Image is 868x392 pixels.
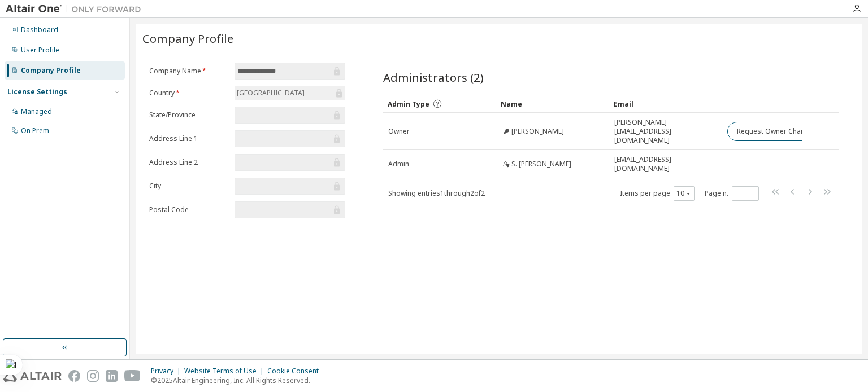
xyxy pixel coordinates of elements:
label: City [149,182,228,191]
div: Name [501,95,605,113]
img: youtube.svg [124,370,141,382]
div: Company Profile [21,66,81,75]
img: altair_logo.svg [3,370,62,382]
span: Admin [388,160,409,169]
div: On Prem [21,126,49,135]
label: Country [149,89,228,98]
div: Privacy [151,367,184,376]
label: Address Line 1 [149,134,228,143]
div: [GEOGRAPHIC_DATA] [235,87,306,99]
div: Website Terms of Use [184,367,267,376]
div: Email [614,95,718,113]
span: S. [PERSON_NAME] [511,160,571,169]
span: Admin Type [388,99,429,109]
span: Administrators (2) [383,69,484,85]
span: [EMAIL_ADDRESS][DOMAIN_NAME] [614,155,717,173]
span: Owner [388,127,410,136]
div: [GEOGRAPHIC_DATA] [235,86,345,100]
span: Items per page [620,186,695,201]
img: Altair One [6,3,147,15]
label: Postal Code [149,205,228,214]
div: Cookie Consent [267,367,325,376]
img: linkedin.svg [106,370,118,382]
span: Page n. [705,186,759,201]
span: Company Profile [142,30,233,46]
img: facebook.svg [68,370,80,382]
span: Showing entries 1 through 2 of 2 [388,188,485,198]
button: 10 [676,189,692,198]
img: instagram.svg [87,370,99,382]
label: State/Province [149,111,228,120]
button: Request Owner Change [727,122,823,141]
div: Dashboard [21,25,58,34]
label: Company Name [149,67,228,76]
div: License Settings [7,87,67,96]
div: User Profile [21,46,59,55]
div: Managed [21,107,52,116]
p: © 2025 Altair Engineering, Inc. All Rights Reserved. [151,376,325,385]
span: [PERSON_NAME][EMAIL_ADDRESS][DOMAIN_NAME] [614,118,717,145]
label: Address Line 2 [149,158,228,167]
span: [PERSON_NAME] [511,127,564,136]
